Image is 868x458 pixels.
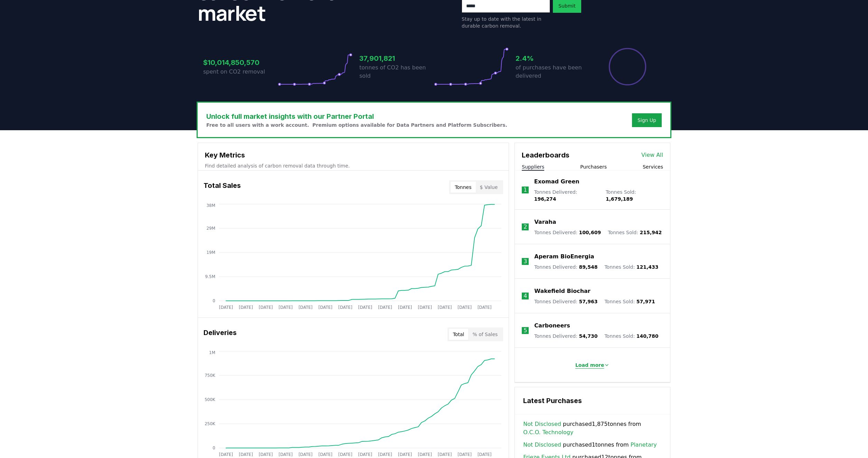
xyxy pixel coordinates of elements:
p: 1 [523,186,527,194]
tspan: [DATE] [358,305,372,310]
tspan: [DATE] [259,452,273,457]
tspan: [DATE] [418,452,432,457]
tspan: 500K [205,397,216,402]
p: Tonnes Sold : [608,229,662,236]
tspan: [DATE] [299,305,313,310]
a: Wakefield Biochar [534,287,590,295]
tspan: [DATE] [438,452,452,457]
p: Tonnes Delivered : [534,333,597,340]
p: 5 [523,326,527,335]
tspan: [DATE] [398,305,412,310]
p: Tonnes Delivered : [534,264,597,270]
p: spent on CO2 removal [203,68,278,76]
h3: Key Metrics [205,150,502,160]
tspan: [DATE] [378,452,392,457]
tspan: [DATE] [219,452,233,457]
p: Tonnes Delivered : [534,298,597,305]
tspan: [DATE] [318,452,332,457]
tspan: [DATE] [338,452,352,457]
p: 2 [523,223,527,231]
p: of purchases have been delivered [516,64,590,80]
span: 1,679,189 [606,196,633,202]
button: Sign Up [632,113,662,127]
button: Total [449,329,469,340]
tspan: [DATE] [457,452,472,457]
h3: Deliveries [204,327,237,341]
tspan: [DATE] [418,305,432,310]
a: Carboneers [534,322,570,330]
tspan: [DATE] [478,452,492,457]
span: 57,971 [636,299,655,304]
button: Suppliers [522,163,544,170]
tspan: 1M [209,350,215,355]
span: 57,963 [579,299,597,304]
a: Exomad Green [534,178,579,186]
p: Stay up to date with the latest in durable carbon removal. [462,16,550,29]
p: 3 [523,257,527,266]
a: Sign Up [638,117,656,124]
tspan: [DATE] [239,452,253,457]
a: Aperam BioEnergia [534,252,594,261]
h3: Total Sales [204,180,241,194]
p: Tonnes Sold : [604,298,655,305]
p: Tonnes Delivered : [534,189,599,202]
button: Services [643,163,663,170]
p: 4 [523,292,527,300]
tspan: 750K [205,373,216,378]
tspan: [DATE] [457,305,472,310]
tspan: [DATE] [239,305,253,310]
h3: 37,901,821 [359,53,434,64]
h3: Unlock full market insights with our Partner Portal [206,111,507,122]
a: Not Disclosed [523,420,561,428]
tspan: [DATE] [259,305,273,310]
tspan: 19M [206,250,215,255]
a: Planetary [631,441,657,449]
p: tonnes of CO2 has been sold [359,64,434,80]
tspan: 250K [205,421,216,426]
tspan: [DATE] [318,305,332,310]
button: % of Sales [468,329,502,340]
h3: Latest Purchases [523,395,662,406]
tspan: 0 [213,298,215,303]
span: 215,942 [640,230,662,235]
a: Varaha [534,218,556,226]
p: Load more [575,362,604,369]
tspan: [DATE] [279,305,293,310]
span: purchased 1,875 tonnes from [523,420,662,437]
button: Tonnes [451,182,475,193]
tspan: 0 [213,446,215,450]
p: Tonnes Sold : [604,264,658,270]
tspan: [DATE] [219,305,233,310]
h3: Leaderboards [522,150,569,160]
tspan: 38M [206,203,215,208]
span: 89,548 [579,264,597,270]
tspan: [DATE] [378,305,392,310]
tspan: [DATE] [358,452,372,457]
tspan: [DATE] [299,452,313,457]
tspan: 29M [206,226,215,231]
a: Not Disclosed [523,441,561,449]
span: 140,780 [636,333,659,339]
span: 54,730 [579,333,597,339]
p: Tonnes Delivered : [534,229,601,236]
tspan: 9.5M [205,274,215,279]
tspan: [DATE] [279,452,293,457]
span: 100,609 [579,230,601,235]
tspan: [DATE] [338,305,352,310]
a: O.C.O. Technology [523,428,573,437]
h3: $10,014,850,570 [203,57,278,68]
span: 121,433 [636,264,659,270]
p: Free to all users with a work account. Premium options available for Data Partners and Platform S... [206,122,507,128]
div: Percentage of sales delivered [608,47,647,86]
p: Tonnes Sold : [604,333,658,340]
span: purchased 1 tonnes from [523,441,657,449]
p: Tonnes Sold : [606,189,663,202]
span: 196,274 [534,196,556,202]
p: Find detailed analysis of carbon removal data through time. [205,162,502,169]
